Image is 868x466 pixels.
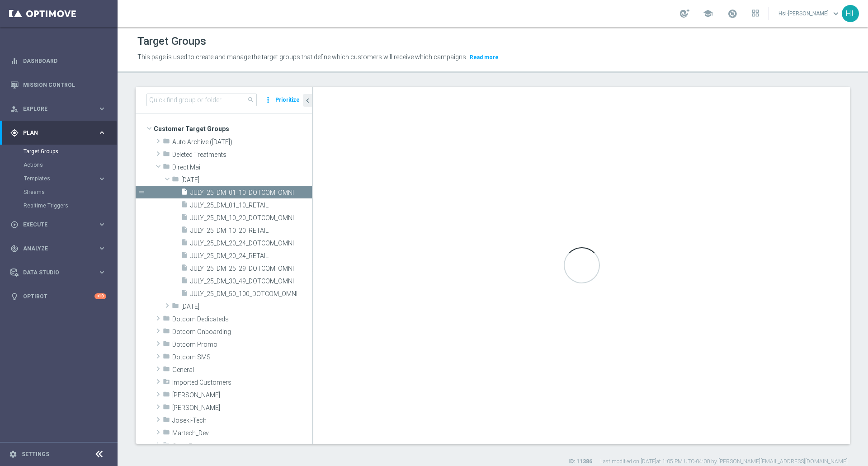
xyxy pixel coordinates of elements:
[10,57,19,65] i: equalizer
[10,284,106,308] div: Optibot
[98,220,106,229] i: keyboard_arrow_right
[703,9,713,19] span: school
[190,252,312,260] span: JULY_25_DM_20_24_RETAIL
[181,201,188,211] i: insert_drive_file
[10,293,107,300] button: lightbulb Optibot +10
[172,366,312,374] span: General
[172,341,312,348] span: Dotcom Promo
[842,5,859,22] div: HL
[163,353,170,363] i: folder
[172,315,312,323] span: Dotcom Dedicateds
[98,174,106,183] i: keyboard_arrow_right
[24,158,117,172] div: Actions
[172,404,312,412] span: Jess
[23,246,98,251] span: Analyze
[154,122,312,135] span: Customer Target Groups
[163,163,170,173] i: folder
[181,277,188,287] i: insert_drive_file
[181,188,188,198] i: insert_drive_file
[22,452,49,457] a: Settings
[469,52,500,62] button: Read more
[10,57,107,65] button: equalizer Dashboard
[24,199,117,212] div: Realtime Triggers
[10,268,98,277] div: Data Studio
[190,240,312,247] span: JULY_25_DM_20_24_DOTCOM_OMNI
[10,221,107,228] button: play_circle_outline Execute keyboard_arrow_right
[190,227,312,235] span: JULY_25_DM_10_20_RETAIL
[23,130,98,136] span: Plan
[163,403,170,414] i: folder
[778,7,842,20] a: Hsi-[PERSON_NAME]keyboard_arrow_down
[831,9,841,19] span: keyboard_arrow_down
[247,96,255,104] span: search
[23,284,94,308] a: Optibot
[10,129,19,137] i: gps_fixed
[137,35,206,48] h1: Target Groups
[94,293,106,299] div: +10
[163,327,170,338] i: folder
[172,417,312,424] span: Joseki-Tech
[24,161,94,169] a: Actions
[568,458,592,466] label: ID: 11386
[10,81,107,89] button: Mission Control
[172,391,312,399] span: Jeff
[181,251,188,262] i: insert_drive_file
[24,175,107,182] button: Templates keyboard_arrow_right
[10,105,19,113] i: person_search
[10,269,107,276] button: Data Studio keyboard_arrow_right
[24,202,94,209] a: Realtime Triggers
[190,214,312,222] span: JULY_25_DM_10_20_DOTCOM_OMNI
[137,53,467,61] span: This page is used to create and manage the target groups that define which customers will receive...
[23,270,98,275] span: Data Studio
[181,289,188,300] i: insert_drive_file
[10,245,107,252] button: track_changes Analyze keyboard_arrow_right
[10,221,98,229] div: Execute
[163,378,170,388] i: folder_special
[181,303,312,311] span: June 25
[10,105,107,113] button: person_search Explore keyboard_arrow_right
[163,365,170,376] i: folder
[10,129,107,137] button: gps_fixed Plan keyboard_arrow_right
[172,353,312,361] span: Dotcom SMS
[24,176,89,181] span: Templates
[303,94,312,107] button: chevron_left
[163,150,170,160] i: folder
[274,94,301,106] button: Prioritize
[172,175,179,186] i: folder
[190,290,312,298] span: JULY_25_DM_50_100_DOTCOM_OMNI
[264,94,273,106] i: more_vert
[23,49,106,73] a: Dashboard
[24,172,117,185] div: Templates
[172,302,179,312] i: folder
[190,278,312,285] span: JULY_25_DM_30_49_DOTCOM_OMNI
[10,245,98,253] div: Analyze
[172,379,312,386] span: Imported Customers
[10,73,106,97] div: Mission Control
[190,265,312,273] span: JULY_25_DM_25_29_DOTCOM_OMNI
[10,49,106,73] div: Dashboard
[172,151,312,159] span: Deleted Treatments
[98,104,106,113] i: keyboard_arrow_right
[172,164,312,171] span: Direct Mail
[172,138,312,146] span: Auto Archive (2025-09-10)
[600,458,848,466] label: Last modified on [DATE] at 1:05 PM UTC-04:00 by [PERSON_NAME][EMAIL_ADDRESS][DOMAIN_NAME]
[163,416,170,426] i: folder
[172,328,312,336] span: Dotcom Onboarding
[24,145,117,158] div: Target Groups
[172,429,312,437] span: Martech_Dev
[163,315,170,325] i: folder
[163,391,170,401] i: folder
[98,128,106,137] i: keyboard_arrow_right
[24,185,117,199] div: Streams
[98,268,106,277] i: keyboard_arrow_right
[303,96,312,105] i: chevron_left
